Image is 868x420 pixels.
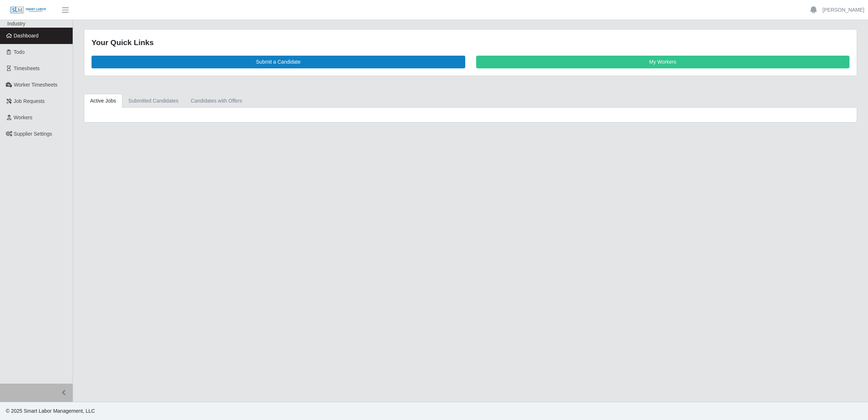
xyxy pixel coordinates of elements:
[14,115,33,120] span: Workers
[14,82,57,88] span: Worker Timesheets
[476,56,850,68] a: My Workers
[10,6,46,14] img: SLM Logo
[14,131,52,137] span: Supplier Settings
[122,94,185,108] a: Submitted Candidates
[84,94,122,108] a: Active Jobs
[6,408,95,414] span: © 2025 Smart Labor Management, LLC
[14,98,45,104] span: Job Requests
[184,94,248,108] a: Candidates with Offers
[92,56,465,68] a: Submit a Candidate
[14,49,25,55] span: Todo
[14,33,39,39] span: Dashboard
[92,37,849,48] div: Your Quick Links
[823,6,864,14] a: [PERSON_NAME]
[14,65,40,71] span: Timesheets
[7,21,25,27] span: Industry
